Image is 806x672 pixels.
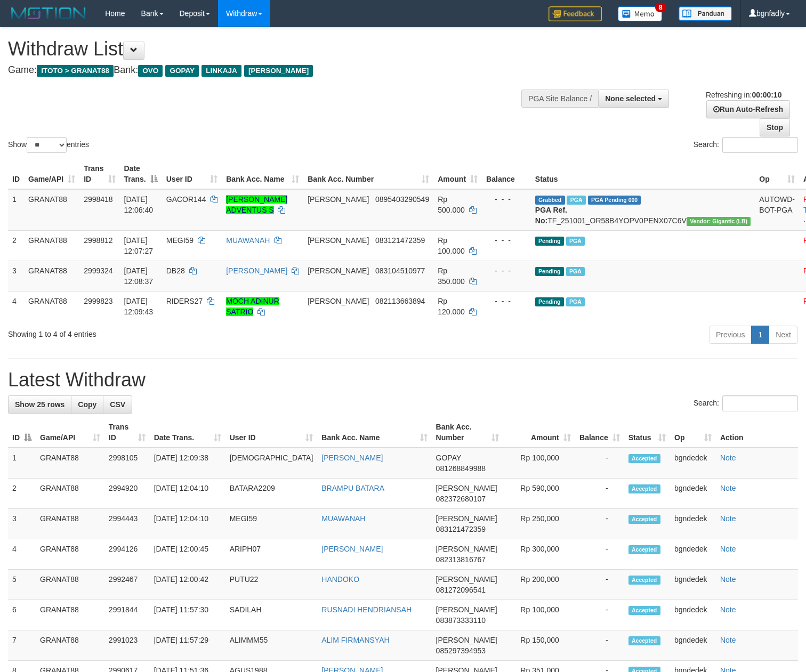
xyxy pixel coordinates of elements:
span: OVO [138,65,163,77]
span: 2998418 [84,195,113,204]
td: - [575,509,624,539]
a: MOCH ADINUR SATRIO [226,297,279,316]
td: GRANAT88 [36,509,104,539]
td: SADILAH [225,600,318,630]
th: Bank Acc. Number: activate to sort column ascending [432,417,504,448]
div: - - - [486,265,527,276]
span: Accepted [628,606,660,615]
span: Accepted [628,636,660,645]
span: [PERSON_NAME] [436,636,497,644]
td: 1 [8,448,36,479]
td: 6 [8,600,36,630]
a: [PERSON_NAME] ADVENTUS S [226,195,287,214]
th: Date Trans.: activate to sort column descending [120,159,162,189]
span: Copy 083873333110 to clipboard [436,616,486,625]
span: Copy 082372680107 to clipboard [436,495,486,503]
strong: 00:00:10 [752,91,781,99]
td: bgndedek [670,630,716,661]
button: None selected [598,90,669,108]
span: [PERSON_NAME] [244,65,313,77]
label: Search: [694,395,798,411]
h1: Latest Withdraw [8,369,798,391]
span: Copy 081272096541 to clipboard [436,586,486,594]
a: 1 [751,326,769,344]
img: Button%20Memo.svg [618,6,663,21]
td: 3 [8,509,36,539]
span: [PERSON_NAME] [436,514,497,523]
span: GOPAY [165,65,199,77]
th: Bank Acc. Name: activate to sort column ascending [317,417,431,448]
a: Note [720,484,736,492]
td: 7 [8,630,36,661]
td: 2994920 [104,479,150,509]
span: [PERSON_NAME] [436,605,497,614]
span: [PERSON_NAME] [308,236,369,245]
td: GRANAT88 [36,630,104,661]
div: - - - [486,235,527,246]
span: Marked by bgndedek [566,267,585,276]
td: [DATE] 12:04:10 [150,509,225,539]
div: - - - [486,194,527,205]
span: Marked by bgndedek [566,237,585,246]
td: 4 [8,539,36,570]
th: Balance [482,159,531,189]
span: 8 [655,3,666,12]
a: Note [720,514,736,523]
img: panduan.png [679,6,732,21]
td: 2 [8,479,36,509]
th: Amount: activate to sort column ascending [433,159,482,189]
img: MOTION_logo.png [8,5,89,21]
td: 2994126 [104,539,150,570]
h1: Withdraw List [8,38,527,60]
a: ALIM FIRMANSYAH [321,636,389,644]
td: GRANAT88 [36,570,104,600]
span: Marked by bgndedek [566,297,585,306]
span: 2999823 [84,297,113,305]
a: [PERSON_NAME] [226,266,287,275]
span: Copy 082313816767 to clipboard [436,555,486,564]
span: Copy [78,400,96,409]
td: GRANAT88 [36,600,104,630]
input: Search: [722,137,798,153]
div: PGA Site Balance / [521,90,598,108]
b: PGA Ref. No: [535,206,567,225]
span: Pending [535,297,564,306]
th: Game/API: activate to sort column ascending [24,159,79,189]
td: 1 [8,189,24,231]
a: RUSNADI HENDRIANSAH [321,605,412,614]
span: Accepted [628,545,660,554]
span: [PERSON_NAME] [436,545,497,553]
td: - [575,539,624,570]
td: BATARA2209 [225,479,318,509]
td: - [575,479,624,509]
span: [PERSON_NAME] [308,195,369,204]
span: Rp 500.000 [438,195,465,214]
a: Note [720,575,736,584]
th: Amount: activate to sort column ascending [503,417,575,448]
th: Balance: activate to sort column ascending [575,417,624,448]
img: Feedback.jpg [549,6,602,21]
span: Copy 083104510977 to clipboard [375,266,425,275]
td: Rp 100,000 [503,600,575,630]
td: - [575,600,624,630]
td: GRANAT88 [36,539,104,570]
span: MEGI59 [166,236,194,245]
span: [PERSON_NAME] [308,266,369,275]
span: 2998812 [84,236,113,245]
span: [DATE] 12:09:43 [124,297,154,316]
div: - - - [486,296,527,306]
td: GRANAT88 [24,291,79,321]
td: [DATE] 12:00:42 [150,570,225,600]
span: Accepted [628,484,660,493]
th: Op: activate to sort column ascending [670,417,716,448]
th: Op: activate to sort column ascending [755,159,799,189]
td: bgndedek [670,448,716,479]
td: - [575,448,624,479]
a: [PERSON_NAME] [321,545,383,553]
span: [PERSON_NAME] [436,484,497,492]
th: Game/API: activate to sort column ascending [36,417,104,448]
td: TF_251001_OR58B4YOPV0PENX07C6V [531,189,755,231]
th: User ID: activate to sort column ascending [225,417,318,448]
span: Vendor URL: https://dashboard.q2checkout.com/secure [687,217,751,226]
td: GRANAT88 [36,479,104,509]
